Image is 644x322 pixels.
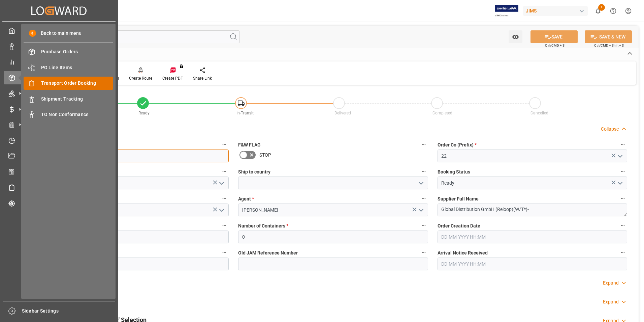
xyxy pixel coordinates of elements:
[216,205,226,215] button: open menu
[41,48,114,55] span: Purchase Orders
[4,134,114,147] a: Timeslot Management V2
[601,126,619,133] div: Collapse
[419,140,428,149] button: F&W FLAG
[438,195,479,203] span: Supplier Full Name
[603,279,619,287] div: Expand
[334,111,351,115] span: Delivered
[618,194,627,203] button: Supplier Full Name
[41,96,114,103] span: Shipment Tracking
[138,111,150,115] span: Ready
[31,30,240,43] input: Search Fields
[259,152,271,159] span: STOP
[603,298,619,305] div: Expand
[618,140,627,149] button: Order Co (Prefix) *
[24,108,113,121] a: TO Non Conformance
[4,55,114,69] a: My Reports
[614,178,624,188] button: open menu
[438,168,470,176] span: Booking Status
[24,61,113,74] a: PO Line Items
[4,196,114,210] a: Tracking Shipment
[220,248,229,257] button: Ready Date *
[238,249,298,257] span: Old JAM Reference Number
[606,3,621,19] button: Help Center
[438,204,627,216] textarea: Global Distribution GmbH (Reloop)(W/T*)-
[41,80,114,87] span: Transport Order Booking
[39,258,229,270] input: DD-MM-YYYY
[236,111,254,115] span: In-Transit
[419,248,428,257] button: Old JAM Reference Number
[438,258,627,270] input: DD-MM-YYYY HH:MM
[438,231,627,243] input: DD-MM-YYYY HH:MM
[193,75,212,81] div: Share Link
[4,181,114,194] a: Sailing Schedules
[41,64,114,71] span: PO Line Items
[4,39,114,53] a: Data Management
[4,165,114,178] a: CO2 Calculator
[415,178,425,188] button: open menu
[220,140,229,149] button: JAM Reference Number
[438,249,488,257] span: Arrival Notice Received
[36,30,82,37] span: Back to main menu
[590,3,606,19] button: show 1 new notifications
[24,77,113,90] a: Transport Order Booking
[238,195,254,203] span: Agent
[4,150,114,163] a: Document Management
[598,4,605,11] span: 1
[41,111,114,118] span: TO Non Conformance
[24,45,113,58] a: Purchase Orders
[495,5,518,17] img: Exertis%20JAM%20-%20Email%20Logo.jpg_1722504956.jpg
[216,178,226,188] button: open menu
[24,92,113,105] a: Shipment Tracking
[238,141,261,149] span: F&W FLAG
[585,30,632,43] button: SAVE & NEW
[594,43,624,48] span: Ctrl/CMD + Shift + S
[438,222,480,230] span: Order Creation Date
[509,30,522,43] button: open menu
[220,194,229,203] button: Shipment type *
[614,151,624,161] button: open menu
[39,177,229,189] input: Type to search/select
[419,194,428,203] button: Agent *
[432,111,452,115] span: Completed
[618,248,627,257] button: Arrival Notice Received
[545,43,565,48] span: Ctrl/CMD + S
[4,24,114,37] a: My Cockpit
[238,222,288,230] span: Number of Containers
[415,205,425,215] button: open menu
[618,167,627,176] button: Booking Status
[220,221,229,230] button: Supplier Number
[22,307,115,315] span: Sidebar Settings
[238,168,270,176] span: Ship to country
[419,221,428,230] button: Number of Containers *
[129,75,152,81] div: Create Route
[419,167,428,176] button: Ship to country
[523,4,590,17] button: JIMS
[438,141,477,149] span: Order Co (Prefix)
[523,6,588,16] div: JIMS
[618,221,627,230] button: Order Creation Date
[530,111,548,115] span: Cancelled
[530,30,578,43] button: SAVE
[220,167,229,176] button: Country of Origin (Suffix) *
